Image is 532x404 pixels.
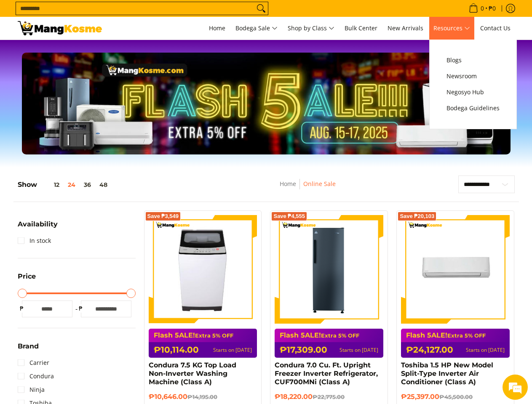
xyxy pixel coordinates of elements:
[235,23,278,34] span: Bodega Sale
[340,17,382,40] a: Bulk Center
[446,55,500,66] span: Blogs
[388,24,423,32] span: New Arrivals
[313,393,345,400] del: ₱22,775.00
[383,17,428,40] a: New Arrivals
[254,2,268,15] button: Search
[18,343,39,356] summary: Open
[187,393,217,400] del: ₱14,195.00
[480,24,511,32] span: Contact Us
[37,181,64,188] button: 12
[18,273,36,286] summary: Open
[64,181,80,188] button: 24
[18,221,58,234] summary: Open
[446,87,500,98] span: Negosyo Hub
[280,180,296,188] a: Home
[95,181,112,188] button: 48
[18,21,102,35] img: BREAKING NEWS: Flash 5ale! August 15-17, 2025 l Mang Kosme
[80,181,95,188] button: 36
[439,393,473,400] del: ₱45,500.00
[275,215,383,324] img: Condura 7.0 Cu. Ft. Upright Freezer Inverter Refrigerator, CUF700MNi (Class A)
[466,4,498,13] span: •
[401,215,510,324] img: Toshiba 1.5 HP New Model Split-Type Inverter Air Conditioner (Class A)
[18,181,112,189] h5: Show
[283,17,339,40] a: Shop by Class
[442,68,504,84] a: Newsroom
[18,383,45,396] a: Ninja
[152,215,254,324] img: condura-7.5kg-topload-non-inverter-washing-machine-class-c-full-view-mang-kosme
[231,17,282,40] a: Bodega Sale
[303,180,336,188] a: Online Sale
[18,356,49,369] a: Carrier
[205,17,230,40] a: Home
[446,71,500,82] span: Newsroom
[275,393,383,401] h6: ₱18,220.00
[18,234,51,247] a: In stock
[401,361,493,386] a: Toshiba 1.5 HP New Model Split-Type Inverter Air Conditioner (Class A)
[442,84,504,100] a: Negosyo Hub
[18,273,36,280] span: Price
[476,17,515,40] a: Contact Us
[77,304,85,313] span: ₱
[149,393,257,401] h6: ₱10,646.00
[429,17,474,40] a: Resources
[487,5,497,11] span: ₱0
[479,5,485,11] span: 0
[400,214,434,219] span: Save ₱20,103
[275,361,378,386] a: Condura 7.0 Cu. Ft. Upright Freezer Inverter Refrigerator, CUF700MNi (Class A)
[18,369,54,383] a: Condura
[209,24,225,32] span: Home
[442,52,504,68] a: Blogs
[149,361,236,386] a: Condura 7.5 KG Top Load Non-Inverter Washing Machine (Class A)
[18,304,26,313] span: ₱
[345,24,377,32] span: Bulk Center
[288,23,334,34] span: Shop by Class
[401,393,510,401] h6: ₱25,397.00
[110,17,515,40] nav: Main Menu
[433,23,470,34] span: Resources
[147,214,179,219] span: Save ₱3,549
[18,343,39,350] span: Brand
[227,179,389,198] nav: Breadcrumbs
[446,103,500,114] span: Bodega Guidelines
[273,214,305,219] span: Save ₱4,555
[442,100,504,116] a: Bodega Guidelines
[18,221,58,228] span: Availability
